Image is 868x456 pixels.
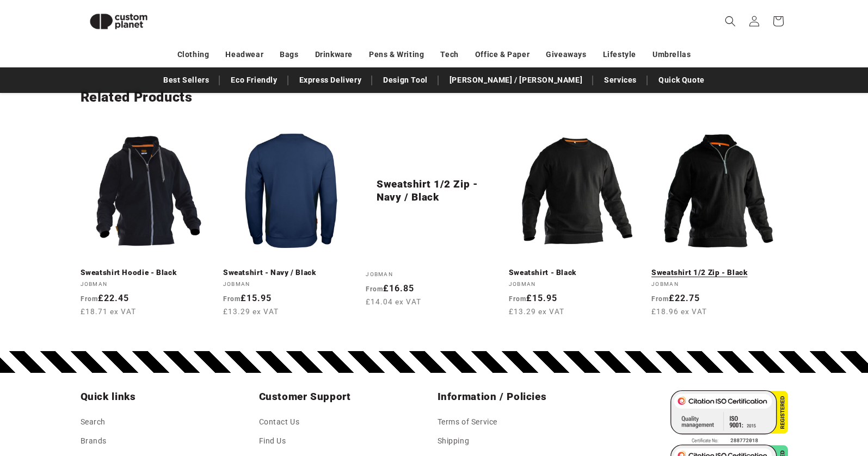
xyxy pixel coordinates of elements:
a: Terms of Service [438,415,498,432]
a: Sweatshirt - Navy / Black [223,268,359,278]
iframe: Chat Widget [681,339,868,456]
a: Quick Quote [653,71,710,90]
span: From [366,285,383,293]
a: [PERSON_NAME] / [PERSON_NAME] [444,71,588,90]
a: Office & Paper [475,45,530,64]
a: Sweatshirt Hoodie - Black [81,268,217,278]
summary: Search [718,9,742,33]
a: Contact Us [259,415,300,432]
img: ISO 9001 Certified [670,390,788,445]
a: Giveaways [546,45,586,64]
strong: £16.85 [366,283,414,293]
a: Drinkware [315,45,353,64]
a: Design Tool [378,71,433,90]
h2: Information / Policies [438,390,610,403]
a: Express Delivery [294,71,367,90]
a: Find Us [259,432,286,451]
a: Sweatshirt 1/2 Zip - Navy / Black [377,178,491,204]
h2: Customer Support [259,390,431,403]
a: Headwear [225,45,263,64]
a: Services [599,71,642,90]
a: Search [81,415,106,432]
h2: Related Products [81,89,788,106]
img: Custom Planet [81,4,157,39]
a: Sweatshirt 1/2 Zip - Black [651,268,787,278]
a: Shipping [438,432,470,451]
a: Sweatshirt - Black [509,268,645,278]
div: Jobman [366,271,502,278]
a: Brands [81,432,107,451]
a: Clothing [177,45,210,64]
a: Pens & Writing [369,45,424,64]
span: £14.04 ex VAT [366,296,421,307]
a: Bags [280,45,298,64]
a: Best Sellers [158,71,214,90]
a: Lifestyle [603,45,636,64]
a: Umbrellas [652,45,691,64]
h2: Quick links [81,390,253,403]
a: Tech [440,45,458,64]
a: Eco Friendly [225,71,282,90]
